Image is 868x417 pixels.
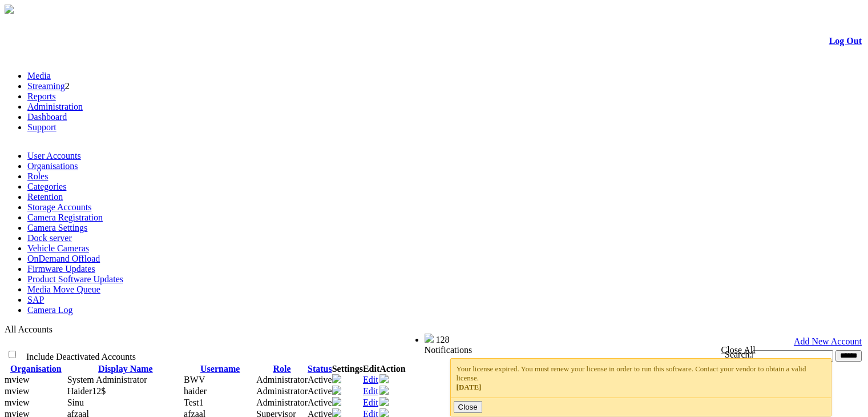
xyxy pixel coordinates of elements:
a: Close All [721,345,756,355]
a: Reports [27,91,56,101]
span: 128 [436,335,450,344]
a: Vehicle Cameras [27,243,89,253]
a: Organisation [10,364,62,374]
a: Log Out [829,36,862,46]
a: Media [27,71,51,81]
span: Include Deactivated Accounts [26,352,136,362]
span: mview [5,398,30,407]
a: Dock server [27,233,72,243]
a: Firmware Updates [27,264,95,274]
a: Retention [27,192,63,202]
a: Streaming [27,81,65,91]
a: Administration [27,102,83,111]
a: User Accounts [27,151,81,161]
div: Your license expired. You must renew your license in order to run this software. Contact your ven... [457,364,826,392]
span: mview [5,386,30,396]
span: mview [5,375,30,384]
img: arrow-3.png [5,5,14,14]
button: Close [454,401,482,413]
span: BWV [184,375,205,384]
a: Organisations [27,161,78,171]
a: Product Software Updates [27,274,123,284]
a: Camera Settings [27,223,87,232]
a: Username [200,364,240,374]
div: Notifications [425,345,839,355]
span: All Accounts [5,324,53,334]
a: Support [27,122,56,132]
span: [DATE] [457,383,482,391]
a: Categories [27,182,66,191]
a: OnDemand Offload [27,254,100,263]
span: Contact Method: None [67,375,147,384]
span: Test1 [184,398,203,407]
a: Camera Log [27,305,73,315]
span: Contact Method: SMS and Email [67,386,106,396]
span: haider [184,386,207,396]
span: Welcome, System Administrator (Administrator) [257,334,402,343]
span: Contact Method: SMS and Email [67,398,84,407]
a: Storage Accounts [27,202,91,212]
a: Camera Registration [27,212,103,222]
a: Dashboard [27,112,67,122]
img: bell25.png [425,334,434,343]
a: Roles [27,171,48,181]
a: Media Move Queue [27,284,100,294]
span: 2 [65,81,70,91]
a: SAP [27,295,44,304]
a: Display Name [98,364,153,374]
